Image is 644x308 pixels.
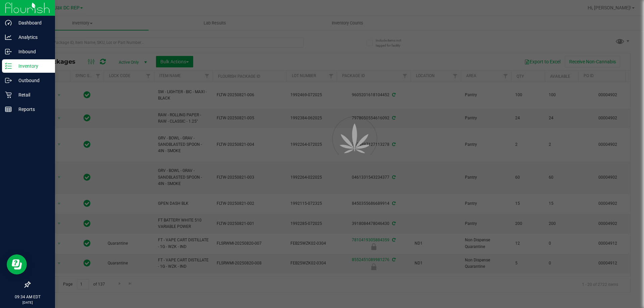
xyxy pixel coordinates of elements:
inline-svg: Reports [5,106,12,113]
inline-svg: Analytics [5,34,12,41]
inline-svg: Inbound [5,48,12,55]
p: Dashboard [12,19,52,27]
p: [DATE] [3,300,52,305]
inline-svg: Inventory [5,63,12,69]
iframe: Resource center [7,254,27,274]
p: Inbound [12,48,52,56]
p: Reports [12,105,52,113]
inline-svg: Dashboard [5,19,12,26]
p: Outbound [12,76,52,84]
p: Analytics [12,33,52,41]
p: Inventory [12,62,52,70]
inline-svg: Retail [5,91,12,98]
p: Retail [12,91,52,99]
p: 09:34 AM EDT [3,294,52,300]
inline-svg: Outbound [5,77,12,84]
